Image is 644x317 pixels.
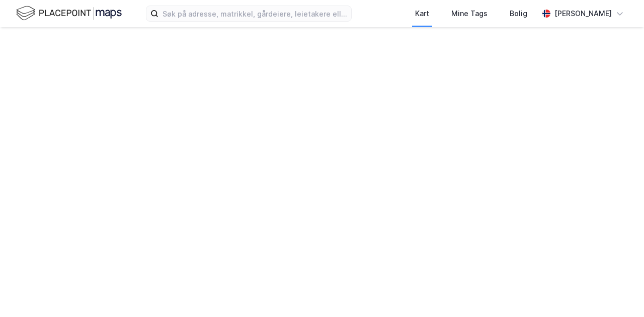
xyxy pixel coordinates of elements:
div: Bolig [510,8,527,20]
div: Mine Tags [451,8,488,20]
img: logo.f888ab2527a4732fd821a326f86c7f29.svg [16,5,122,22]
div: [PERSON_NAME] [554,8,612,20]
input: Søk på adresse, matrikkel, gårdeiere, leietakere eller personer [158,6,351,21]
div: Kart [415,8,429,20]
